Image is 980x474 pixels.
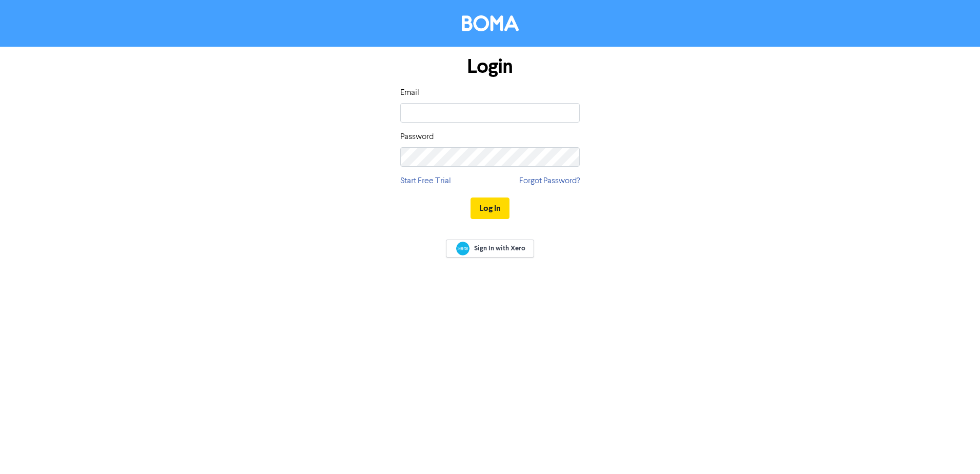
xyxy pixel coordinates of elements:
[929,425,980,474] iframe: Chat Widget
[400,131,434,143] label: Password
[446,240,534,258] a: Sign In with Xero
[462,15,519,31] img: BOMA Logo
[400,175,451,187] a: Start Free Trial
[456,242,469,255] img: Xero logo
[400,87,419,99] label: Email
[474,244,525,253] span: Sign In with Xero
[519,175,580,187] a: Forgot Password?
[471,197,509,219] button: Log In
[400,55,580,78] h1: Login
